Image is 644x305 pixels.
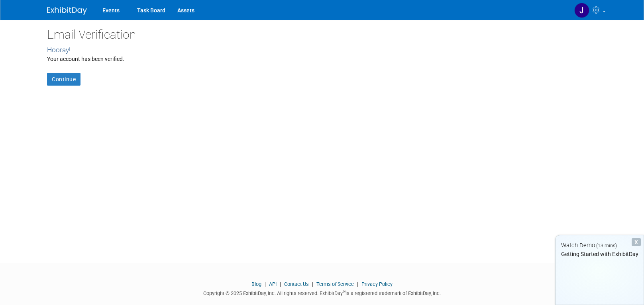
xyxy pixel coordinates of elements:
a: Privacy Policy [361,281,393,287]
h2: Email Verification [47,28,597,41]
span: | [355,281,360,287]
a: Continue [47,73,80,86]
div: Hooray! [47,45,597,55]
span: | [278,281,283,287]
div: Dismiss [632,238,641,246]
a: Blog [251,281,261,287]
span: (13 mins) [596,243,617,248]
img: ExhibitDay [47,7,87,15]
a: Contact Us [284,281,309,287]
div: Getting Started with ExhibitDay [556,250,644,258]
a: Terms of Service [316,281,354,287]
a: API [269,281,277,287]
sup: ® [343,289,346,294]
span: | [310,281,315,287]
div: Your account has been verified. [47,55,597,63]
img: Jadie Gamble [574,3,589,18]
span: | [263,281,268,287]
div: Watch Demo [556,241,644,250]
